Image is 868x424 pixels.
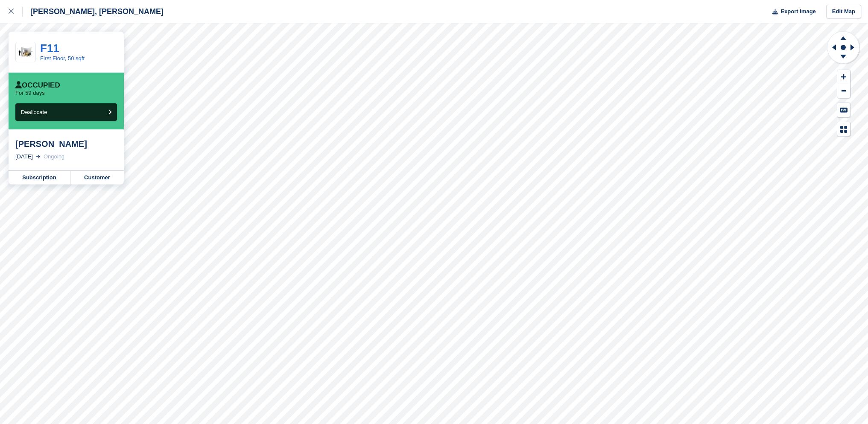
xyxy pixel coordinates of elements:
[837,122,850,136] button: Map Legend
[40,42,59,55] a: F11
[16,45,35,60] img: 50-sqft-unit.jpg
[70,171,124,184] a: Customer
[21,109,47,115] span: Deallocate
[44,152,64,161] div: Ongoing
[15,152,33,161] div: [DATE]
[826,5,861,19] a: Edit Map
[837,70,850,84] button: Zoom In
[15,103,117,121] button: Deallocate
[36,155,40,158] img: arrow-right-light-icn-cde0832a797a2874e46488d9cf13f60e5c3a73dbe684e267c42b8395dfbc2abf.svg
[15,90,45,96] p: For 59 days
[15,81,60,90] div: Occupied
[23,6,164,17] div: [PERSON_NAME], [PERSON_NAME]
[40,55,85,61] a: First Floor, 50 sqft
[9,171,70,184] a: Subscription
[767,5,816,19] button: Export Image
[15,139,117,149] div: [PERSON_NAME]
[837,103,850,117] button: Keyboard Shortcuts
[780,7,815,16] span: Export Image
[837,84,850,98] button: Zoom Out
